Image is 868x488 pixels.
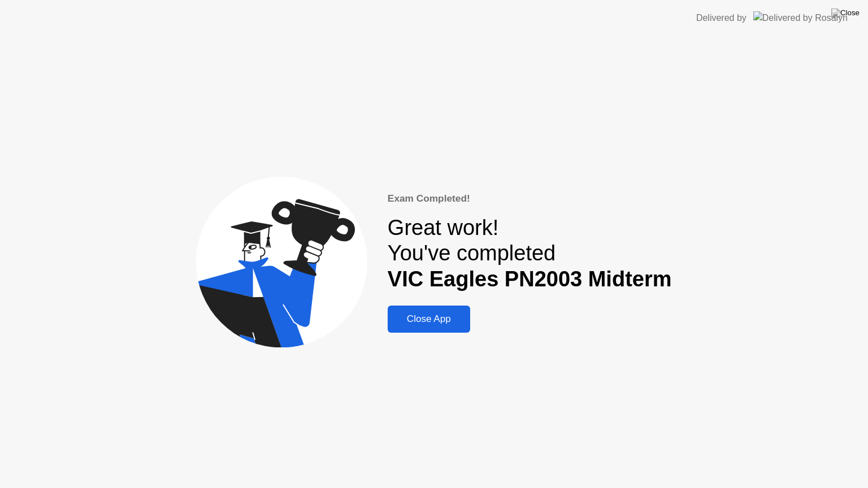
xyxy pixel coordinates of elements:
[831,8,860,18] img: Close
[388,215,672,293] div: Great work! You've completed
[388,191,672,206] div: Exam Completed!
[388,267,672,291] b: VIC Eagles PN2003 Midterm
[388,306,470,333] button: Close App
[753,11,848,24] img: Delivered by Rosalyn
[391,313,467,325] div: Close App
[696,11,747,25] div: Delivered by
